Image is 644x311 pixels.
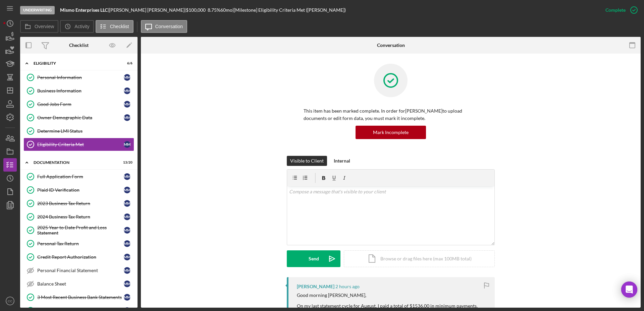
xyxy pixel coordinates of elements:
[124,200,130,207] div: M M
[356,126,426,139] button: Mark Incomplete
[186,7,206,13] span: $100,000
[20,6,55,14] div: Underwriting
[23,170,134,183] a: Full Application FormMM
[37,88,124,94] div: Business Information
[23,84,134,98] a: Business InformationMM
[120,61,132,65] div: 6 / 6
[309,250,319,267] div: Send
[377,43,405,48] div: Conversation
[23,250,134,264] a: Credit Report AuthorizationMM
[37,102,124,107] div: Good Jobs Form
[124,101,130,108] div: M M
[124,74,130,81] div: M M
[232,7,346,13] div: | [Milestone] Eligibility Criteria Met ([PERSON_NAME])
[23,277,134,291] a: Balance SheetMM
[23,224,134,237] a: 2025 Year to Date Profit and Loss StatementMM
[124,87,130,94] div: M M
[37,115,124,120] div: Owner Demographic Data
[304,107,478,122] p: This item has been marked complete. In order for [PERSON_NAME] to upload documents or edit form d...
[124,294,130,301] div: M M
[124,187,130,193] div: M M
[23,183,134,197] a: Plaid ID VerificationMM
[23,237,134,250] a: Personal Tax ReturnMM
[23,111,134,124] a: Owner Demographic DataMM
[23,264,134,277] a: Personal Financial StatementMM
[605,3,626,17] div: Complete
[124,227,130,234] div: M M
[34,61,116,65] div: Eligibility
[60,20,94,33] button: Activity
[335,284,360,289] time: 2025-09-08 18:05
[334,156,350,166] div: Internal
[621,282,637,298] div: Open Intercom Messenger
[23,71,134,84] a: Personal InformationMM
[37,75,124,80] div: Personal Information
[124,267,130,274] div: M M
[23,98,134,111] a: Good Jobs FormMM
[37,268,124,273] div: Personal Financial Statement
[37,214,124,220] div: 2024 Business Tax Return
[124,240,130,247] div: M M
[37,187,124,193] div: Plaid ID Verification
[124,281,130,287] div: M M
[20,20,58,33] button: Overview
[37,281,124,287] div: Balance Sheet
[37,201,124,206] div: 2023 Business Tax Return
[69,43,89,48] div: Checklist
[3,294,17,308] button: CC
[141,20,187,33] button: Conversation
[208,7,220,13] div: 8.75 %
[60,7,108,13] b: Mismo Enterprises LLC
[37,241,124,246] div: Personal Tax Return
[60,7,109,13] div: |
[109,7,186,13] div: [PERSON_NAME] [PERSON_NAME] |
[23,197,134,210] a: 2023 Business Tax ReturnMM
[290,156,324,166] div: Visible to Client
[37,174,124,179] div: Full Application Form
[96,20,133,33] button: Checklist
[8,299,12,303] text: CC
[37,142,124,147] div: Eligibility Criteria Met
[37,295,124,300] div: 3 Most Recent Business Bank Statements
[74,24,89,29] label: Activity
[124,141,130,148] div: M M
[124,213,130,220] div: M M
[330,156,354,166] button: Internal
[23,291,134,304] a: 3 Most Recent Business Bank StatementsMM
[373,126,409,139] div: Mark Incomplete
[287,250,340,267] button: Send
[110,24,129,29] label: Checklist
[124,173,130,180] div: M M
[23,210,134,224] a: 2024 Business Tax ReturnMM
[599,3,641,17] button: Complete
[120,161,132,165] div: 13 / 20
[35,24,54,29] label: Overview
[23,124,134,138] a: Determine LMI Status
[287,156,327,166] button: Visible to Client
[37,225,124,236] div: 2025 Year to Date Profit and Loss Statement
[124,254,130,260] div: M M
[34,161,116,165] div: Documentation
[297,284,334,289] div: [PERSON_NAME]
[37,254,124,260] div: Credit Report Authorization
[37,128,134,134] div: Determine LMI Status
[220,7,232,13] div: 60 mo
[124,114,130,121] div: M M
[155,24,183,29] label: Conversation
[23,138,134,151] a: Eligibility Criteria MetMM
